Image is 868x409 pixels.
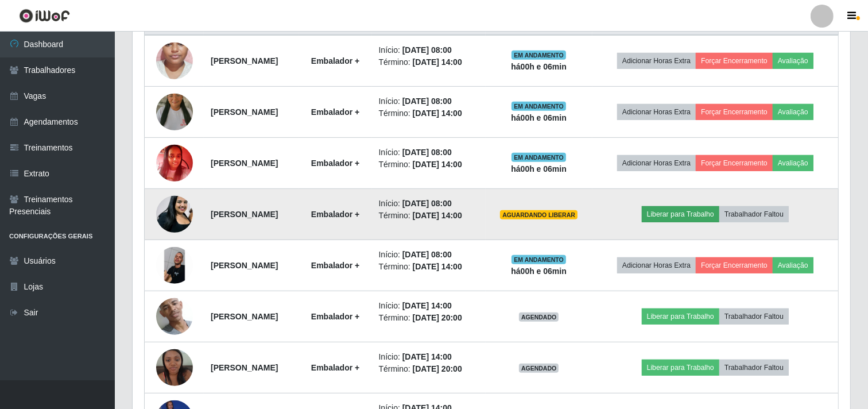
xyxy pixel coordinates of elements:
[402,97,452,106] time: [DATE] 08:00
[617,104,696,120] button: Adicionar Horas Extra
[379,146,479,159] li: Início:
[642,308,719,325] button: Liberar para Trabalho
[379,249,479,261] li: Início:
[211,261,278,270] strong: [PERSON_NAME]
[156,20,193,102] img: 1713530929914.jpeg
[379,95,479,107] li: Início:
[311,363,359,372] strong: Embalador +
[413,262,462,271] time: [DATE] 14:00
[413,109,462,118] time: [DATE] 14:00
[19,9,70,23] img: CoreUI Logo
[379,261,479,273] li: Término:
[413,364,462,373] time: [DATE] 20:00
[413,211,462,220] time: [DATE] 14:00
[311,56,359,65] strong: Embalador +
[719,360,789,376] button: Trabalhador Faltou
[642,206,719,222] button: Liberar para Trabalho
[696,257,773,273] button: Forçar Encerramento
[211,56,278,65] strong: [PERSON_NAME]
[511,164,567,173] strong: há 00 h e 06 min
[379,300,479,312] li: Início:
[402,301,452,310] time: [DATE] 14:00
[379,363,479,375] li: Término:
[413,313,462,322] time: [DATE] 20:00
[311,261,359,270] strong: Embalador +
[511,267,567,276] strong: há 00 h e 06 min
[511,51,566,60] span: EM ANDAMENTO
[379,56,479,68] li: Término:
[617,257,696,273] button: Adicionar Horas Extra
[211,107,278,117] strong: [PERSON_NAME]
[511,102,566,111] span: EM ANDAMENTO
[413,160,462,169] time: [DATE] 14:00
[379,210,479,222] li: Término:
[719,308,789,325] button: Trabalhador Faltou
[413,57,462,67] time: [DATE] 14:00
[719,206,789,222] button: Trabalhador Faltou
[211,312,278,321] strong: [PERSON_NAME]
[519,364,559,373] span: AGENDADO
[379,107,479,119] li: Término:
[511,62,567,71] strong: há 00 h e 06 min
[519,312,559,322] span: AGENDADO
[402,148,452,157] time: [DATE] 08:00
[379,44,479,56] li: Início:
[402,352,452,361] time: [DATE] 14:00
[511,153,566,162] span: EM ANDAMENTO
[773,155,813,171] button: Avaliação
[617,53,696,69] button: Adicionar Horas Extra
[311,312,359,321] strong: Embalador +
[156,247,193,284] img: 1753549849185.jpeg
[696,53,773,69] button: Forçar Encerramento
[773,53,813,69] button: Avaliação
[311,210,359,219] strong: Embalador +
[402,199,452,208] time: [DATE] 08:00
[402,250,452,259] time: [DATE] 08:00
[696,155,773,171] button: Forçar Encerramento
[773,104,813,120] button: Avaliação
[311,159,359,168] strong: Embalador +
[500,210,578,219] span: AGUARDANDO LIBERAR
[156,138,193,187] img: 1747400784122.jpeg
[402,45,452,55] time: [DATE] 08:00
[211,159,278,168] strong: [PERSON_NAME]
[379,159,479,171] li: Término:
[156,276,193,357] img: 1703894885814.jpeg
[511,113,567,122] strong: há 00 h e 06 min
[617,155,696,171] button: Adicionar Horas Extra
[379,312,479,324] li: Término:
[379,198,479,210] li: Início:
[211,210,278,219] strong: [PERSON_NAME]
[311,107,359,117] strong: Embalador +
[211,363,278,372] strong: [PERSON_NAME]
[379,351,479,363] li: Início:
[156,187,193,242] img: 1750355679679.jpeg
[696,104,773,120] button: Forçar Encerramento
[156,343,193,392] img: 1728315936790.jpeg
[773,257,813,273] button: Avaliação
[511,255,566,264] span: EM ANDAMENTO
[642,360,719,376] button: Liberar para Trabalho
[156,79,193,145] img: 1744320952453.jpeg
